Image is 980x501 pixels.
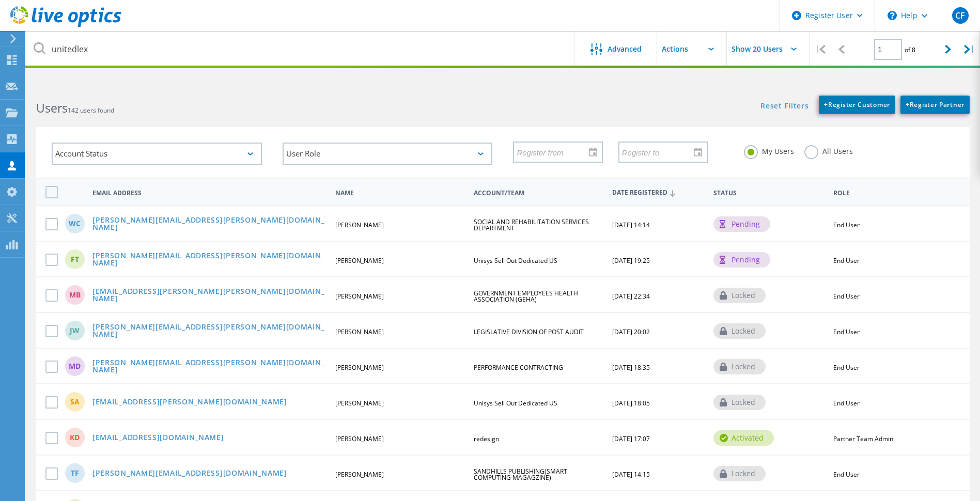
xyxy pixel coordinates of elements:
[69,291,81,299] span: MB
[824,100,890,109] span: Register Customer
[833,327,860,336] span: End User
[514,142,594,162] input: Register from
[69,363,81,370] span: MD
[612,434,650,443] span: [DATE] 17:07
[335,327,384,336] span: [PERSON_NAME]
[612,292,650,301] span: [DATE] 22:34
[906,100,965,109] span: Register Partner
[92,398,287,407] a: [EMAIL_ADDRESS][PERSON_NAME][DOMAIN_NAME]
[804,145,853,155] label: All Users
[819,96,895,114] a: +Register Customer
[833,256,860,265] span: End User
[612,470,650,479] span: [DATE] 14:15
[68,106,114,115] span: 142 users found
[92,252,326,268] a: [PERSON_NAME][EMAIL_ADDRESS][PERSON_NAME][DOMAIN_NAME]
[70,434,80,441] span: KD
[474,399,557,408] span: Unisys Sell Out Dedicated US
[619,142,699,162] input: Register to
[612,327,650,336] span: [DATE] 20:02
[474,190,603,196] span: Account/Team
[833,221,860,229] span: End User
[905,45,915,54] span: of 8
[900,96,970,114] a: +Register Partner
[92,359,326,375] a: [PERSON_NAME][EMAIL_ADDRESS][PERSON_NAME][DOMAIN_NAME]
[474,434,499,443] span: redesign
[335,434,384,443] span: [PERSON_NAME]
[713,466,766,481] div: locked
[888,11,897,20] svg: \n
[70,327,80,334] span: JW
[92,190,326,196] span: Email Address
[92,323,326,339] a: [PERSON_NAME][EMAIL_ADDRESS][PERSON_NAME][DOMAIN_NAME]
[833,292,860,301] span: End User
[713,252,770,268] div: pending
[713,190,825,196] span: Status
[69,220,81,227] span: WC
[335,399,384,408] span: [PERSON_NAME]
[71,469,79,477] span: TF
[713,288,766,303] div: locked
[612,399,650,408] span: [DATE] 18:05
[833,363,860,372] span: End User
[833,190,954,196] span: Role
[335,292,384,301] span: [PERSON_NAME]
[833,399,860,408] span: End User
[474,467,567,482] span: SANDHILLS PUBLISHING(SMART COMPUTING MAGAGZINE)
[92,469,287,478] a: [PERSON_NAME][EMAIL_ADDRESS][DOMAIN_NAME]
[612,256,650,265] span: [DATE] 19:25
[283,143,493,165] div: User Role
[713,395,766,410] div: locked
[955,11,965,20] span: CF
[474,327,584,336] span: LEGISLATIVE DIVISION OF POST AUDIT
[824,100,828,109] b: +
[608,45,642,53] span: Advanced
[36,100,68,116] b: Users
[612,190,705,196] span: Date Registered
[92,216,326,232] a: [PERSON_NAME][EMAIL_ADDRESS][PERSON_NAME][DOMAIN_NAME]
[474,363,563,372] span: PERFORMANCE CONTRACTING
[713,430,774,446] div: activated
[833,470,860,479] span: End User
[71,256,79,263] span: FT
[52,143,262,165] div: Account Status
[26,31,575,67] input: Search users by name, email, company, etc.
[92,288,326,304] a: [EMAIL_ADDRESS][PERSON_NAME][PERSON_NAME][DOMAIN_NAME]
[612,363,650,372] span: [DATE] 18:35
[335,221,384,229] span: [PERSON_NAME]
[833,434,893,443] span: Partner Team Admin
[713,216,770,232] div: pending
[335,190,465,196] span: Name
[474,217,589,232] span: SOCIAL AND REHABILITATION SERVICES DEPARTMENT
[335,470,384,479] span: [PERSON_NAME]
[810,31,831,68] div: |
[959,31,980,68] div: |
[474,256,557,265] span: Unisys Sell Out Dedicated US
[744,145,794,155] label: My Users
[335,363,384,372] span: [PERSON_NAME]
[70,398,80,405] span: SA
[713,323,766,339] div: locked
[474,289,578,304] span: GOVERNMENT EMPLOYEES HEALTH ASSOCIATION (GEHA)
[335,256,384,265] span: [PERSON_NAME]
[906,100,910,109] b: +
[10,22,121,29] a: Live Optics Dashboard
[713,359,766,374] div: locked
[612,221,650,229] span: [DATE] 14:14
[92,434,224,443] a: [EMAIL_ADDRESS][DOMAIN_NAME]
[760,102,808,111] a: Reset Filters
